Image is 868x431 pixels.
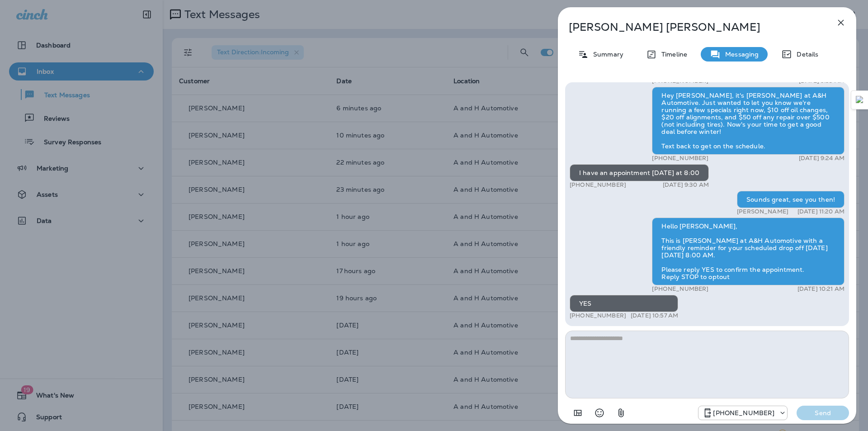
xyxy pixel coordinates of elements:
[652,87,844,155] div: Hey [PERSON_NAME], it's [PERSON_NAME] at A&H Automotive. Just wanted to let you know we're runnin...
[570,164,709,181] div: I have an appointment [DATE] at 8:00
[797,208,844,215] p: [DATE] 11:20 AM
[799,155,844,162] p: [DATE] 9:24 AM
[570,312,626,319] p: [PHONE_NUMBER]
[652,155,708,162] p: [PHONE_NUMBER]
[792,51,818,58] p: Details
[713,409,774,417] p: [PHONE_NUMBER]
[698,407,787,418] div: +1 (405) 873-8731
[652,285,708,293] p: [PHONE_NUMBER]
[652,77,708,85] p: [PHONE_NUMBER]
[737,191,844,208] div: Sounds great, see you then!
[631,312,678,319] p: [DATE] 10:57 AM
[799,77,844,85] p: [DATE] 9:53 AM
[657,51,687,58] p: Timeline
[737,208,788,215] p: [PERSON_NAME]
[589,51,623,58] p: Summary
[856,96,864,104] img: Detect Auto
[663,181,709,189] p: [DATE] 9:30 AM
[569,21,816,33] p: [PERSON_NAME] [PERSON_NAME]
[721,51,759,58] p: Messaging
[652,218,844,285] div: Hello [PERSON_NAME], This is [PERSON_NAME] at A&H Automotive with a friendly reminder for your sc...
[590,404,609,422] button: Select an emoji
[570,295,678,312] div: YES
[797,285,844,293] p: [DATE] 10:21 AM
[569,404,587,422] button: Add in a premade template
[570,181,626,189] p: [PHONE_NUMBER]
